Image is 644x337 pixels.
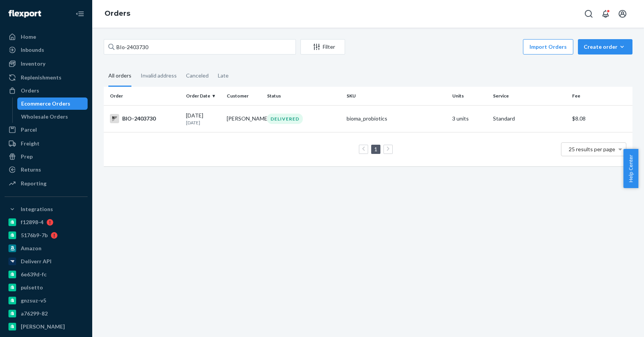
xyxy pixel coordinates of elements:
[186,66,209,86] div: Canceled
[21,310,48,317] div: a76299-82
[569,146,615,152] span: 25 results per page
[598,6,613,21] button: Open notifications
[5,137,88,150] a: Freight
[623,149,638,188] button: Help Center
[523,39,573,55] button: Import Orders
[21,153,33,160] div: Prep
[72,6,88,21] button: Close Navigation
[21,126,37,134] div: Parcel
[5,320,88,333] a: [PERSON_NAME]
[5,164,88,176] a: Returns
[267,114,303,124] div: DELIVERED
[615,6,630,21] button: Open account menu
[21,244,41,252] div: Amazon
[108,66,131,87] div: All orders
[21,218,43,226] div: f12898-4
[449,87,490,105] th: Units
[5,242,88,254] a: Amazon
[224,105,264,132] td: [PERSON_NAME]
[98,3,136,25] ol: breadcrumbs
[5,203,88,215] button: Integrations
[21,33,36,41] div: Home
[5,229,88,241] a: 5176b9-7b
[21,74,61,81] div: Replenishments
[301,43,345,51] div: Filter
[227,93,261,99] div: Customer
[21,113,68,121] div: Wholesale Orders
[21,100,70,107] div: Ecommerce Orders
[21,323,65,330] div: [PERSON_NAME]
[17,97,88,110] a: Ecommerce Orders
[5,255,88,268] a: Deliverr API
[21,258,51,265] div: Deliverr API
[449,105,490,132] td: 3 units
[5,84,88,97] a: Orders
[569,105,632,132] td: $8.08
[5,177,88,190] a: Reporting
[5,294,88,307] a: gnzsuz-v5
[264,87,343,105] th: Status
[21,297,46,304] div: gnzsuz-v5
[578,39,632,55] button: Create order
[21,140,40,147] div: Freight
[5,31,88,43] a: Home
[21,271,46,278] div: 6e639d-fc
[21,231,48,239] div: 5176b9-7b
[141,66,177,86] div: Invalid address
[21,284,43,291] div: pulsetto
[5,71,88,84] a: Replenishments
[21,180,46,187] div: Reporting
[21,87,39,94] div: Orders
[183,87,224,105] th: Order Date
[5,307,88,320] a: a76299-82
[373,146,379,152] a: Page 1 is your current page
[8,10,41,18] img: Flexport logo
[5,44,88,56] a: Inbounds
[21,205,53,213] div: Integrations
[186,112,221,126] div: [DATE]
[569,87,632,105] th: Fee
[105,9,130,18] a: Orders
[104,39,296,55] input: Search orders
[584,43,627,51] div: Create order
[5,58,88,70] a: Inventory
[5,150,88,163] a: Prep
[104,87,183,105] th: Order
[21,46,44,54] div: Inbounds
[186,119,221,126] p: [DATE]
[21,60,45,68] div: Inventory
[581,6,596,21] button: Open Search Box
[21,166,41,173] div: Returns
[5,281,88,294] a: pulsetto
[300,39,345,55] button: Filter
[344,87,449,105] th: SKU
[493,115,566,122] p: Standard
[218,66,229,86] div: Late
[347,115,446,122] div: bioma_probiotics
[490,87,569,105] th: Service
[5,124,88,136] a: Parcel
[110,114,180,123] div: BIO-2403730
[5,216,88,228] a: f12898-4
[17,111,88,123] a: Wholesale Orders
[5,268,88,281] a: 6e639d-fc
